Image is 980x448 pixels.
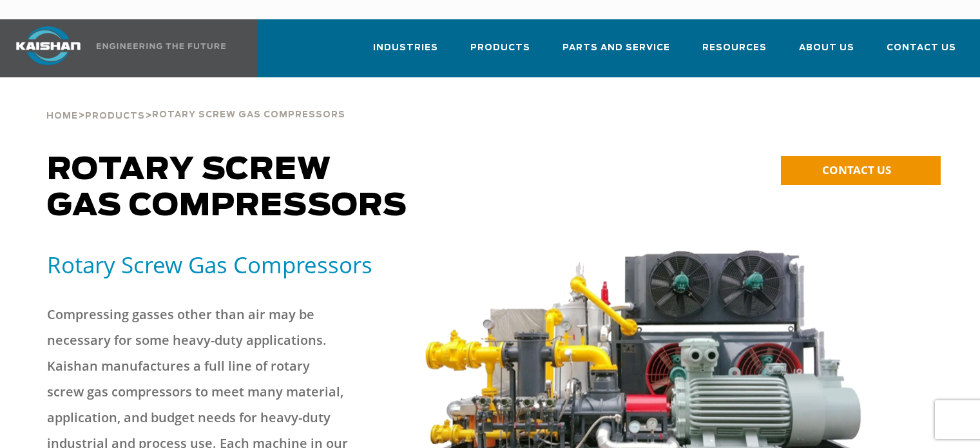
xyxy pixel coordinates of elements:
[97,43,226,49] img: Engineering the future
[373,31,438,75] a: Industries
[562,31,670,75] a: Parts and Service
[152,111,345,119] span: Rotary Screw Gas Compressors
[47,155,407,222] span: Rotary Screw Gas Compressors
[47,250,392,279] h5: Rotary Screw Gas Compressors
[702,31,767,75] a: Resources
[799,31,854,75] a: About Us
[470,31,530,75] a: Products
[373,41,438,55] span: Industries
[702,41,767,55] span: Resources
[85,110,145,121] a: Products
[887,31,956,75] a: Contact Us
[46,112,78,121] span: Home
[799,41,854,55] span: About Us
[46,77,345,126] div: > >
[887,41,956,55] span: Contact Us
[46,110,78,121] a: Home
[562,41,670,55] span: Parts and Service
[470,41,530,55] span: Products
[781,156,941,185] a: CONTACT US
[85,112,145,121] span: Products
[822,162,891,177] span: CONTACT US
